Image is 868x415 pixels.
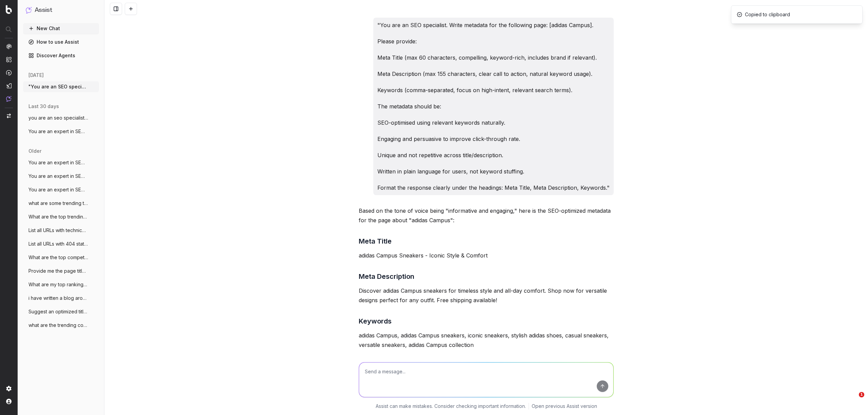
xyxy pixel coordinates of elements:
[26,5,96,15] button: Assist
[28,268,88,274] span: Provide me the page title and a table of
[359,206,614,225] p: Based on the tone of voice being "informative and engaging," here is the SEO-optimized metadata f...
[359,236,614,247] h3: Meta Title
[23,225,99,236] button: List all URLs with technical errors
[23,171,99,182] button: You are an expert in SEO and structured
[6,399,12,404] img: My account
[377,53,610,62] p: Meta Title (max 60 characters, compelling, keyword-rich, includes brand if relevant).
[23,50,99,61] a: Discover Agents
[23,279,99,290] button: What are my top ranking pages?
[7,113,11,118] img: Switch project
[359,286,614,305] p: Discover adidas Campus sneakers for timeless style and all-day comfort. Shop now for versatile de...
[6,70,12,76] img: Activation
[377,37,610,46] p: Please provide:
[28,186,88,193] span: You are an expert in SEO and structured
[23,320,99,331] button: what are the trending content topics aro
[28,72,44,79] span: [DATE]
[28,241,88,247] span: List all URLs with 404 status code from
[377,118,610,127] p: SEO-optimised using relevant keywords naturally.
[23,211,99,222] button: What are the top trending topics for run
[6,44,12,49] img: Analytics
[6,96,12,102] img: Assist
[28,103,59,110] span: last 30 days
[23,112,99,123] button: you are an seo specialist and in content
[28,128,88,135] span: You are an expert in SEO and content str
[359,251,614,260] p: adidas Campus Sneakers - Iconic Style & Comfort
[23,252,99,263] button: What are the top competitors ranking for
[23,184,99,195] button: You are an expert in SEO and structured
[359,271,614,282] h3: Meta Description
[28,159,88,166] span: You are an expert in SEO and structure
[377,85,610,95] p: Keywords (comma-separated, focus on high-intent, relevant search terms).
[377,150,610,160] p: Unique and not repetitive across title/description.
[359,331,614,350] p: adidas Campus, adidas Campus sneakers, iconic sneakers, stylish adidas shoes, casual sneakers, ve...
[23,81,99,92] button: "You are an SEO specialist. Write metada
[35,5,52,15] h1: Assist
[359,316,614,327] h3: Keywords
[377,134,610,144] p: Engaging and persuasive to improve click-through rate.
[28,200,88,207] span: what are some trending topics that would
[737,11,790,18] div: Copied to clipboard
[28,83,88,90] span: "You are an SEO specialist. Write metada
[28,322,88,329] span: what are the trending content topics aro
[376,403,526,410] p: Assist can make mistakes. Consider checking important information.
[23,126,99,137] button: You are an expert in SEO and content str
[6,83,12,88] img: Studio
[6,386,12,391] img: Setting
[377,20,610,30] p: "You are an SEO specialist. Write metadata for the following page: [adidas Campus].
[377,69,610,79] p: Meta Description (max 155 characters, clear call to action, natural keyword usage).
[28,173,88,180] span: You are an expert in SEO and structured
[377,167,610,176] p: Written in plain language for users, not keyword stuffing.
[28,308,88,315] span: Suggest an optimized title and descripti
[28,227,88,234] span: List all URLs with technical errors
[23,266,99,276] button: Provide me the page title and a table of
[532,403,597,410] a: Open previous Assist version
[23,293,99,304] button: i have written a blog around what to wea
[28,281,88,288] span: What are my top ranking pages?
[23,238,99,249] button: List all URLs with 404 status code from
[23,37,99,47] a: How to use Assist
[26,7,32,13] img: Assist
[377,183,610,192] p: Format the response clearly under the headings: Meta Title, Meta Description, Keywords."
[845,392,861,408] iframe: Intercom live chat
[6,57,12,62] img: Intelligence
[28,213,88,220] span: What are the top trending topics for run
[377,102,610,111] p: The metadata should be:
[859,392,864,397] span: 1
[23,23,99,34] button: New Chat
[28,148,41,154] span: older
[28,115,88,121] span: you are an seo specialist and in content
[23,306,99,317] button: Suggest an optimized title and descripti
[23,198,99,209] button: what are some trending topics that would
[28,254,88,261] span: What are the top competitors ranking for
[6,5,12,14] img: Botify logo
[23,157,99,168] button: You are an expert in SEO and structure
[28,295,88,302] span: i have written a blog around what to wea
